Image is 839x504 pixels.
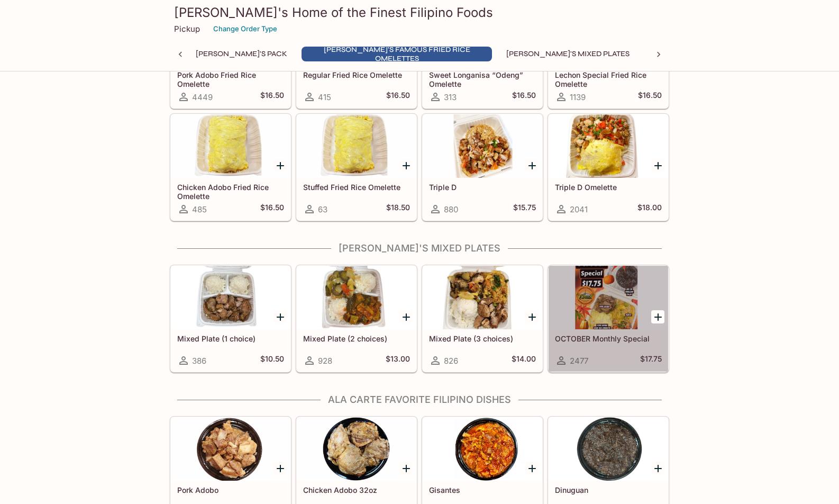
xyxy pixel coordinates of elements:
[171,266,290,329] div: Mixed Plate (1 choice)
[302,47,492,61] button: [PERSON_NAME]'s Famous Fried Rice Omelettes
[555,334,662,343] h5: OCTOBER Monthly Special
[192,92,213,102] span: 4449
[651,462,664,475] button: Add Dinuguan
[303,485,410,494] h5: Chicken Adobo 32oz
[303,70,410,79] h5: Regular Fried Rice Omelette
[273,159,287,172] button: Add Chicken Adobo Fried Rice Omelette
[429,183,536,192] h5: Triple D
[399,159,413,172] button: Add Stuffed Fried Rice Omelette
[637,203,662,215] h5: $18.00
[170,394,669,406] h4: Ala Carte Favorite Filipino Dishes
[177,183,284,200] h5: Chicken Adobo Fried Rice Omelette
[549,266,668,329] div: OCTOBER Monthly Special
[190,47,293,61] button: [PERSON_NAME]'s Pack
[444,356,458,366] span: 826
[171,114,290,178] div: Chicken Adobo Fried Rice Omelette
[638,91,662,103] h5: $16.50
[297,417,416,481] div: Chicken Adobo 32oz
[444,204,458,214] span: 880
[549,417,668,481] div: Dinuguan
[318,92,331,102] span: 415
[177,70,284,88] h5: Pork Adobo Fried Rice Omelette
[170,114,291,221] a: Chicken Adobo Fried Rice Omelette485$16.50
[296,114,417,221] a: Stuffed Fried Rice Omelette63$18.50
[651,310,664,323] button: Add OCTOBER Monthly Special
[429,334,536,343] h5: Mixed Plate (3 choices)
[192,356,206,366] span: 386
[423,417,542,481] div: Gisantes
[177,334,284,343] h5: Mixed Plate (1 choice)
[399,462,413,475] button: Add Chicken Adobo 32oz
[548,114,669,221] a: Triple D Omelette2041$18.00
[303,334,410,343] h5: Mixed Plate (2 choices)
[512,91,536,103] h5: $16.50
[260,354,284,367] h5: $10.50
[644,47,794,61] button: Ala Carte Favorite Filipino Dishes
[549,114,668,178] div: Triple D Omelette
[386,91,410,103] h5: $16.50
[429,485,536,494] h5: Gisantes
[422,265,543,372] a: Mixed Plate (3 choices)826$14.00
[423,114,542,178] div: Triple D
[444,92,457,102] span: 313
[174,4,665,21] h3: [PERSON_NAME]'s Home of the Finest Filipino Foods
[429,70,536,88] h5: Sweet Longanisa “Odeng” Omelette
[318,204,327,214] span: 63
[555,183,662,192] h5: Triple D Omelette
[422,114,543,221] a: Triple D880$15.75
[651,159,664,172] button: Add Triple D Omelette
[260,203,284,215] h5: $16.50
[386,354,410,367] h5: $13.00
[174,24,200,34] p: Pickup
[570,92,586,102] span: 1139
[297,266,416,329] div: Mixed Plate (2 choices)
[170,265,291,372] a: Mixed Plate (1 choice)386$10.50
[273,462,287,475] button: Add Pork Adobo
[640,354,662,367] h5: $17.75
[296,265,417,372] a: Mixed Plate (2 choices)928$13.00
[500,47,635,61] button: [PERSON_NAME]'s Mixed Plates
[177,485,284,494] h5: Pork Adobo
[399,310,413,323] button: Add Mixed Plate (2 choices)
[260,91,284,103] h5: $16.50
[512,354,536,367] h5: $14.00
[171,417,290,481] div: Pork Adobo
[208,21,282,37] button: Change Order Type
[555,485,662,494] h5: Dinuguan
[525,159,539,172] button: Add Triple D
[318,356,332,366] span: 928
[555,70,662,88] h5: Lechon Special Fried Rice Omelette
[386,203,410,215] h5: $18.50
[570,356,588,366] span: 2477
[297,114,416,178] div: Stuffed Fried Rice Omelette
[192,204,207,214] span: 485
[513,203,536,215] h5: $15.75
[548,265,669,372] a: OCTOBER Monthly Special2477$17.75
[273,310,287,323] button: Add Mixed Plate (1 choice)
[423,266,542,329] div: Mixed Plate (3 choices)
[170,242,669,254] h4: [PERSON_NAME]'s Mixed Plates
[303,183,410,192] h5: Stuffed Fried Rice Omelette
[525,462,539,475] button: Add Gisantes
[570,204,588,214] span: 2041
[525,310,539,323] button: Add Mixed Plate (3 choices)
